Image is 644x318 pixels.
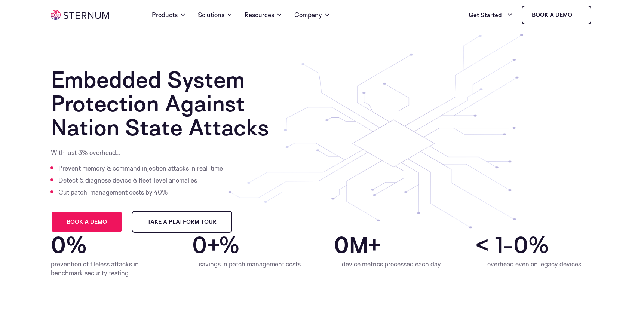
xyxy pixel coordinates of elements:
li: Prevent memory & command injection attacks in real-time [58,162,225,174]
span: Book a demo [67,219,107,224]
div: device metrics processed each day [334,260,449,269]
a: Book a demo [522,6,591,24]
img: sternum iot [51,10,109,20]
p: With just 3% overhead… [51,148,225,157]
li: Detect & diagnose device & fleet-level anomalies [58,174,225,186]
span: 0 [51,233,66,257]
a: Book a demo [51,211,123,233]
span: 0 [513,233,528,257]
a: Get Started [469,7,513,22]
a: Solutions [198,1,233,28]
li: Cut patch-management costs by 40% [58,186,225,198]
div: prevention of fileless attacks in benchmark security testing [51,260,166,278]
a: Take a Platform Tour [132,211,232,233]
span: % [528,233,593,257]
span: 0 [334,233,349,257]
span: % [66,233,166,257]
span: +% [207,233,307,257]
span: Take a Platform Tour [147,219,217,224]
span: < 1- [475,233,513,257]
a: Resources [245,1,282,28]
a: Products [152,1,186,28]
img: sternum iot [575,12,581,18]
span: M+ [349,233,449,257]
div: overhead even on legacy devices [475,260,593,269]
div: savings in patch management costs [192,260,307,269]
h1: Embedded System Protection Against Nation State Attacks [51,67,307,139]
span: 0 [192,233,207,257]
a: Company [294,1,330,28]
